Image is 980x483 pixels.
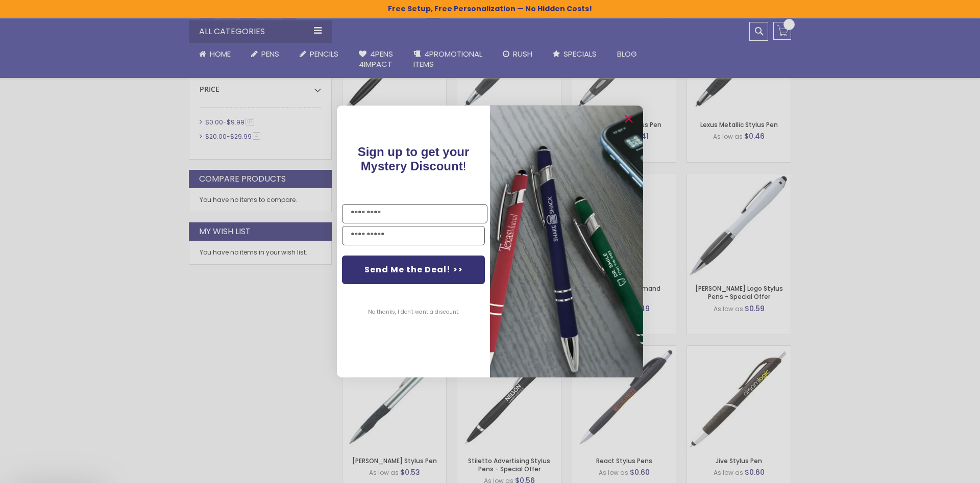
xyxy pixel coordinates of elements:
span: Sign up to get your Mystery Discount [358,145,470,173]
img: pop-up-image [490,106,643,377]
button: Close dialog [621,111,637,127]
button: Send Me the Deal! >> [342,256,485,284]
button: No thanks, I don't want a discount. [363,299,464,325]
span: ! [358,145,470,173]
iframe: Google Customer Reviews [896,455,980,483]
